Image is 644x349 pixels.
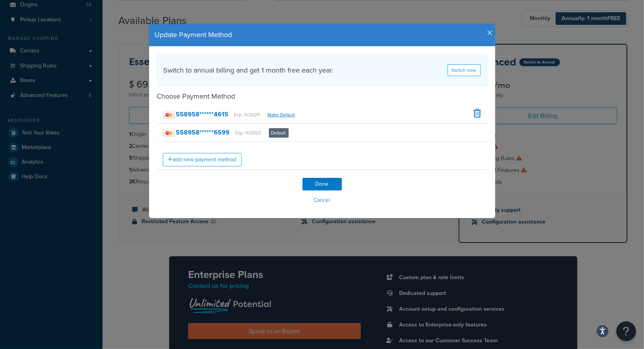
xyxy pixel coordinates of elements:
span: Default [269,128,289,138]
a: Switch now [448,64,481,76]
input: Done [302,178,342,190]
h4: Update Payment Method [155,30,489,40]
button: Cancel [157,194,487,206]
img: mastercard.png [163,129,175,137]
img: mastercard.png [163,111,175,119]
small: Exp. 11/2025 [235,129,261,136]
small: Exp. 11/2025 [234,111,260,118]
h4: Choose Payment Method [157,91,487,102]
a: Make Default [268,111,295,118]
h4: Switch to annual billing and get 1 month free each year. [164,65,334,76]
a: add new payment method [163,153,242,166]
